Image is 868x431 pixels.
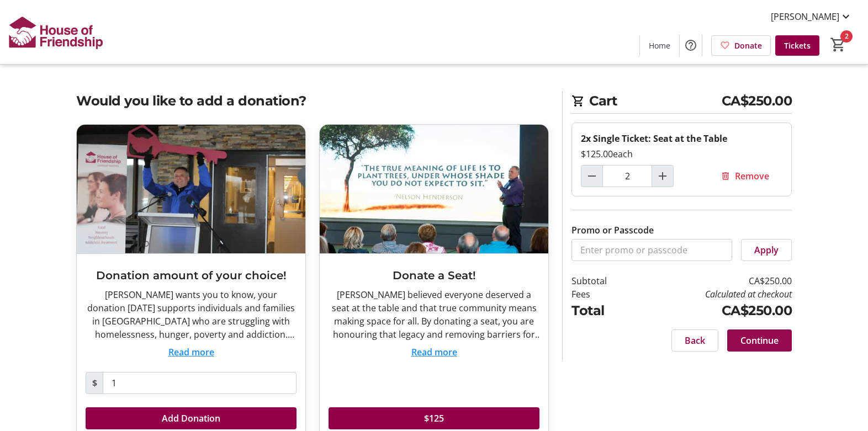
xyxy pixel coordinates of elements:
div: [PERSON_NAME] wants you to know, your donation [DATE] supports individuals and families in [GEOGR... [86,288,297,341]
button: Decrement by one [581,166,602,187]
td: CA$250.00 [636,274,792,288]
button: Remove [707,165,782,187]
span: $ [86,372,103,394]
div: 2x Single Ticket: Seat at the Table [581,132,782,145]
span: Continue [740,334,779,347]
span: Back [685,334,705,347]
span: Apply [754,243,779,257]
button: Cart [828,35,848,55]
button: Back [671,329,718,352]
button: Add Donation [86,407,297,429]
input: Enter promo or passcode [571,239,732,261]
span: Add Donation [162,412,220,425]
a: Donate [711,35,771,56]
td: Calculated at checkout [636,288,792,301]
a: Tickets [775,35,819,56]
button: [PERSON_NAME] [762,8,861,25]
input: Single Ticket: Seat at the Table Quantity [602,165,652,187]
a: Home [640,35,679,56]
h2: Would you like to add a donation? [76,91,549,111]
button: Read more [411,345,457,359]
input: Donation Amount [103,372,297,394]
td: Subtotal [571,274,636,288]
td: Total [571,301,636,321]
button: Increment by one [652,166,673,187]
span: Donate [734,40,762,51]
label: Promo or Passcode [571,224,654,237]
span: $125 [424,412,444,425]
img: House of Friendship's Logo [7,4,105,60]
button: Continue [727,329,792,352]
span: CA$250.00 [722,91,792,111]
button: Help [680,34,702,56]
span: [PERSON_NAME] [771,10,839,23]
div: [PERSON_NAME] believed everyone deserved a seat at the table and that true community means making... [329,288,539,341]
button: $125 [329,407,539,429]
div: $125.00 each [581,147,782,161]
span: Home [649,40,670,51]
td: CA$250.00 [636,301,792,321]
button: Apply [741,239,792,261]
h2: Cart [571,91,792,114]
span: Remove [735,169,769,183]
span: Tickets [784,40,811,51]
h3: Donation amount of your choice! [86,267,297,284]
img: Donate a Seat! [320,125,548,253]
td: Fees [571,288,636,301]
h3: Donate a Seat! [329,267,539,284]
img: Donation amount of your choice! [77,125,305,253]
button: Read more [168,345,214,359]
